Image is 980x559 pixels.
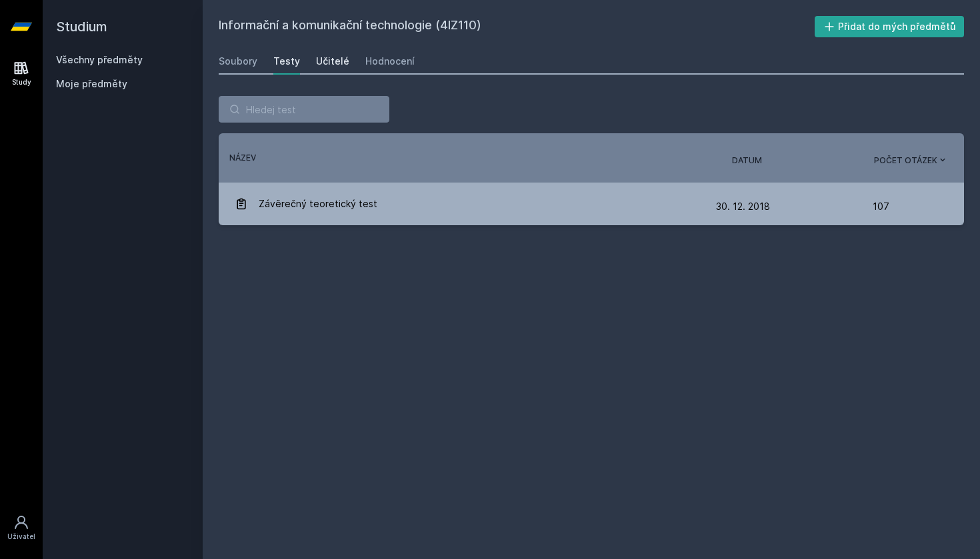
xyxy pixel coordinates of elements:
[219,55,257,68] div: Soubory
[12,77,31,87] div: Study
[7,532,35,542] div: Uživatel
[316,55,349,68] div: Učitelé
[873,193,889,220] span: 107
[3,508,40,548] a: Uživatel
[273,48,300,75] a: Testy
[365,48,415,75] a: Hodnocení
[219,48,257,75] a: Soubory
[219,183,964,225] a: Závěrečný teoretický test 30. 12. 2018 107
[365,55,415,68] div: Hodnocení
[3,53,40,94] a: Study
[874,155,937,167] span: Počet otázek
[815,16,965,37] button: Přidat do mých předmětů
[219,96,389,123] input: Hledej test
[56,54,143,65] a: Všechny předměty
[716,201,770,212] span: 30. 12. 2018
[229,152,256,164] button: Název
[56,77,127,91] span: Moje předměty
[732,155,762,167] button: Datum
[219,16,815,37] h2: Informační a komunikační technologie (4IZ110)
[273,55,300,68] div: Testy
[259,191,377,217] span: Závěrečný teoretický test
[316,48,349,75] a: Učitelé
[874,155,948,167] button: Počet otázek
